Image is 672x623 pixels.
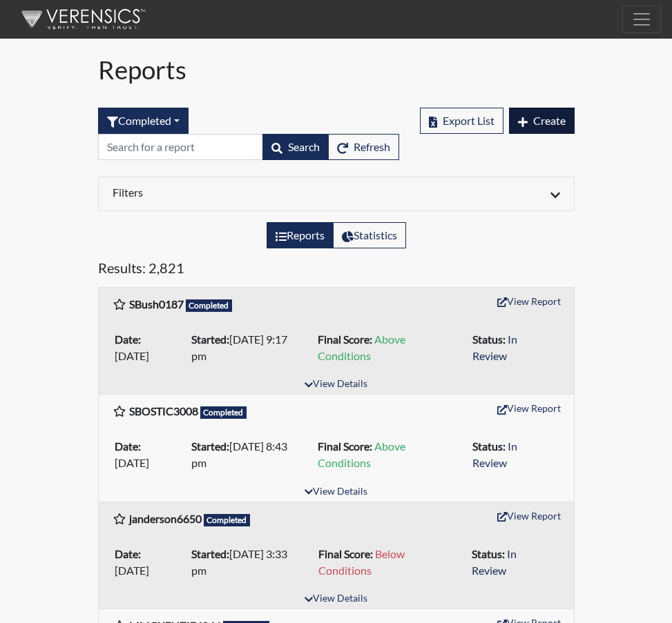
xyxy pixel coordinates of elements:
[354,140,390,153] span: Refresh
[98,134,263,160] input: Search by Registration ID, Interview Number, or Investigation Name.
[129,297,184,310] b: SBush0187
[115,439,141,453] b: Date:
[622,6,661,33] button: Toggle navigation
[472,547,505,560] b: Status:
[472,333,506,346] b: Status:
[298,483,374,502] button: View Details
[129,512,202,525] b: janderson6650
[262,134,329,160] button: Search
[98,55,575,86] h1: Reports
[109,435,186,474] li: [DATE]
[129,404,198,417] b: SBOSTIC3008
[109,543,186,582] li: [DATE]
[186,435,312,474] li: [DATE] 8:43 pm
[420,108,503,134] button: Export List
[109,328,186,367] li: [DATE]
[509,108,575,134] button: Create
[191,333,229,346] b: Started:
[318,333,372,346] b: Final Score:
[186,543,313,582] li: [DATE] 3:33 pm
[318,547,373,560] b: Final Score:
[267,222,334,248] label: View the list of reports
[102,186,570,202] div: Click to expand/collapse filters
[191,547,229,560] b: Started:
[204,514,251,526] span: Completed
[491,290,567,312] button: View Report
[186,299,233,312] span: Completed
[318,547,405,577] span: Below Conditions
[491,505,567,526] button: View Report
[443,114,495,127] span: Export List
[288,140,320,153] span: Search
[318,439,372,453] b: Final Score:
[533,114,566,127] span: Create
[191,439,229,453] b: Started:
[298,375,374,394] button: View Details
[328,134,399,160] button: Refresh
[333,222,406,248] label: View statistics about completed interviews
[472,439,506,453] b: Status:
[98,259,575,281] h5: Results: 2,821
[472,547,517,577] span: In Review
[298,590,374,609] button: View Details
[318,333,405,362] span: Above Conditions
[98,108,189,134] button: Completed
[98,108,189,134] div: Filter by interview status
[115,547,141,560] b: Date:
[491,397,567,419] button: View Report
[186,328,312,367] li: [DATE] 9:17 pm
[113,186,326,199] h6: Filters
[115,333,141,346] b: Date:
[472,333,517,362] span: In Review
[200,406,247,419] span: Completed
